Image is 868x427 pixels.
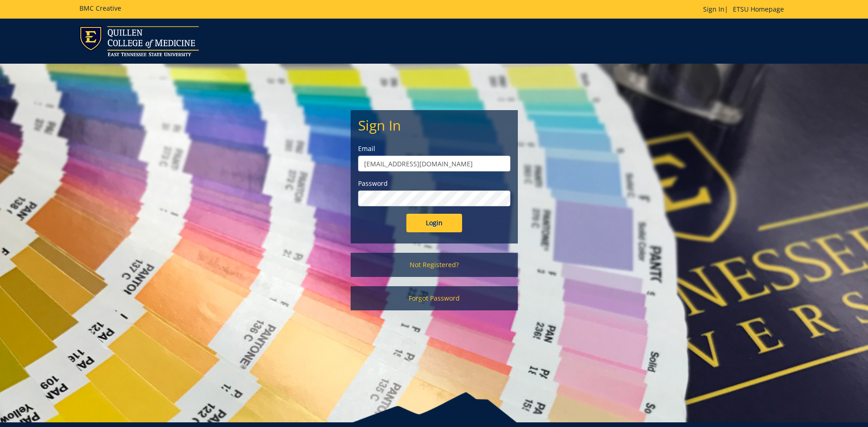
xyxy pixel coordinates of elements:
a: Not Registered? [351,253,518,277]
a: Forgot Password [351,286,518,310]
a: ETSU Homepage [728,5,789,13]
a: Sign In [703,5,724,13]
img: ETSU logo [79,26,199,56]
input: Login [406,214,462,232]
label: Password [358,179,510,188]
label: Email [358,144,510,153]
p: | [703,5,789,14]
h2: Sign In [358,118,510,133]
h5: BMC Creative [79,5,121,12]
